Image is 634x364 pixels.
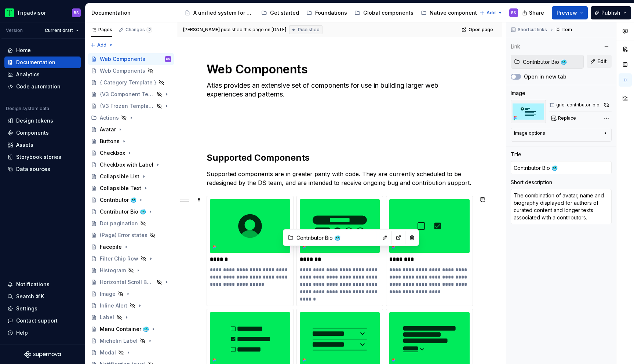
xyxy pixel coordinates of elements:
a: Documentation [4,57,81,68]
div: Pages [91,27,112,33]
a: Dot pagination [88,218,174,229]
button: Edit [587,55,612,68]
svg: Supernova Logo [24,351,61,358]
div: Facepile [100,243,122,251]
span: [PERSON_NAME] [183,27,220,33]
div: Components [16,129,49,136]
a: Checkbox with Label [88,159,174,171]
button: Notifications [4,279,81,290]
div: Help [16,329,28,336]
div: Image [100,290,116,298]
div: Dot pagination [100,220,138,227]
span: Add [487,10,496,16]
a: Global components [351,7,416,19]
button: Share [518,6,549,19]
a: Data sources [4,163,81,175]
div: A unified system for every journey. [193,9,254,17]
span: Preview [557,9,577,17]
div: Link [511,43,520,50]
div: Documentation [91,9,174,17]
a: Native components [418,7,483,19]
span: Shortcut links [518,27,547,33]
button: Current draft [41,25,82,36]
a: Horizontal Scroll Bar Button [88,276,174,288]
div: Assets [16,141,33,149]
button: Add [88,40,116,50]
div: Storybook stories [16,153,61,161]
a: Facepile [88,241,174,253]
button: Add [477,8,505,18]
a: Assets [4,139,81,151]
img: 0ed0e8b8-9446-497d-bad0-376821b19aa5.png [5,8,14,17]
a: Get started [258,7,302,19]
a: {V3 Frozen Template} [88,100,174,112]
div: Changes [125,27,152,33]
div: Settings [16,305,37,312]
a: Storybook stories [4,151,81,163]
button: Preview [552,6,588,19]
h2: Supported Components [207,152,473,164]
div: Contributor 🥶 [100,196,136,204]
img: 591b565a-b8b1-40c1-90cf-e32a9cf60a43.png [300,199,380,253]
span: 2 [146,27,152,33]
a: Collapsible Text [88,182,174,194]
a: Design tokens [4,115,81,127]
img: d1678ef8-60f0-4cf1-8b9e-41ec8edf0e79.png [511,100,546,123]
div: Horizontal Scroll Bar Button [100,279,154,286]
a: Web Components [88,65,174,77]
div: grid-contributor-bio [556,102,600,108]
a: Home [4,44,81,56]
div: Contributor Bio 🥶 [100,208,146,215]
div: Buttons [100,138,120,145]
textarea: Atlas provides an extensive set of components for use in building larger web experiences and patt... [205,80,471,100]
div: { Category Template } [100,79,156,86]
a: Histogram [88,265,174,276]
a: Open page [459,25,496,35]
a: Analytics [4,69,81,80]
a: Modal [88,347,174,358]
a: Filter Chip Row [88,253,174,265]
div: Global components [363,9,413,17]
span: Published [298,27,320,33]
a: Buttons [88,135,174,147]
div: Tripadvisor [17,9,46,17]
a: Contributor 🥶 [88,194,174,206]
button: Contact support [4,315,81,327]
div: Checkbox [100,149,125,157]
div: Version [6,28,23,33]
a: Collapsible List [88,171,174,182]
button: Help [4,327,81,339]
div: Image options [514,130,545,136]
div: Collapsible List [100,173,139,180]
a: Contributor Bio 🥶 [88,206,174,218]
span: Add [97,42,106,48]
div: Short description [511,179,552,186]
button: Publish [591,6,631,19]
a: {V3 Component Template} [88,88,174,100]
div: Native components [430,9,480,17]
div: Checkbox with Label [100,161,153,168]
div: Design system data [6,106,49,112]
div: Home [16,47,31,54]
div: Web Components [100,67,145,74]
div: Notifications [16,281,50,288]
span: Current draft [45,28,73,33]
div: Title [511,151,521,158]
span: Edit [597,58,607,65]
div: Actions [88,112,174,124]
div: Code automation [16,83,61,90]
a: Michelin Label [88,335,174,347]
button: TripadvisorBS [1,5,84,21]
div: {V3 Component Template} [100,91,154,98]
span: Publish [601,9,620,17]
div: Get started [270,9,299,17]
div: Actions [100,114,119,121]
img: 57305b20-4659-449d-81aa-d0e500d21156.png [210,199,290,253]
div: Foundations [315,9,347,17]
a: Foundations [303,7,350,19]
a: { Category Template } [88,77,174,88]
div: Avatar [100,126,116,133]
span: Open page [469,27,493,33]
div: Design tokens [16,117,53,124]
